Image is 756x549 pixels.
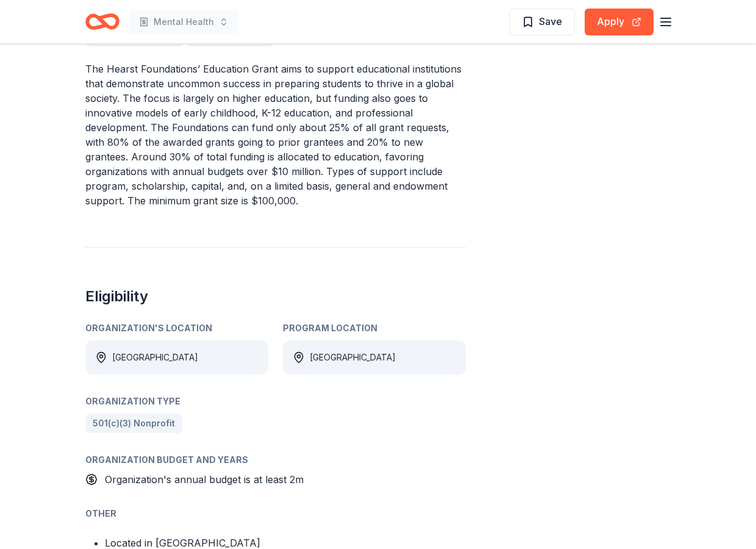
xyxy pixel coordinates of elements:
[85,287,466,306] h2: Eligibility
[283,321,466,335] div: Program Location
[85,506,466,521] div: Other
[85,414,182,433] a: 501(c)(3) Nonprofit
[585,9,654,35] button: Apply
[85,62,466,208] p: The Hearst Foundations’ Education Grant aims to support educational institutions that demonstrate...
[85,394,466,409] div: Organization Type
[85,321,268,335] div: Organization's Location
[539,13,562,29] span: Save
[105,473,304,486] span: Organization's annual budget is at least 2m
[509,9,575,35] button: Save
[112,350,198,365] div: [GEOGRAPHIC_DATA]
[154,15,214,29] span: Mental Health
[129,10,238,34] button: Mental Health
[85,7,119,36] a: Home
[310,350,396,365] div: [GEOGRAPHIC_DATA]
[85,453,466,467] div: Organization Budget And Years
[93,416,175,431] span: 501(c)(3) Nonprofit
